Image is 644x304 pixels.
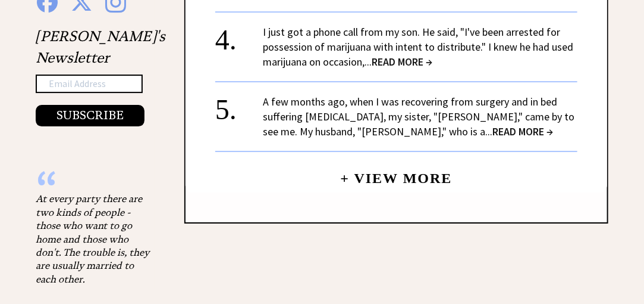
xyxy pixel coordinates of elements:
input: Email Address [36,75,143,94]
span: READ MORE → [492,125,553,138]
button: SUBSCRIBE [36,105,144,126]
div: [PERSON_NAME]'s Newsletter [36,26,165,127]
span: READ MORE → [372,55,432,69]
a: + View More [340,160,452,186]
div: “ [36,180,155,192]
div: 4. [215,24,263,46]
a: I just got a phone call from my son. He said, "I've been arrested for possession of marijuana wit... [263,25,573,69]
div: At every party there are two kinds of people - those who want to go home and those who don't. The... [36,192,155,286]
div: 5. [215,94,263,116]
a: A few months ago, when I was recovering from surgery and in bed suffering [MEDICAL_DATA], my sist... [263,95,574,138]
